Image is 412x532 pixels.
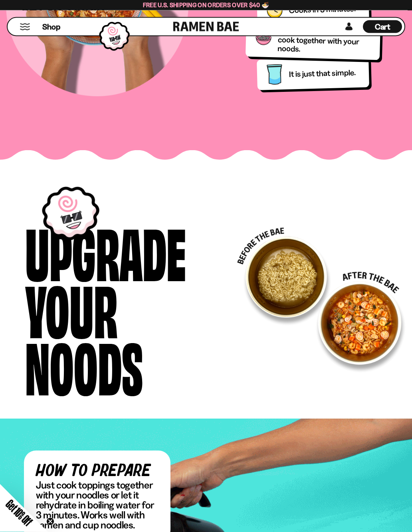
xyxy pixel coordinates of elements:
[363,18,402,36] a: Cart
[36,463,158,480] h5: how to prepare
[289,68,360,79] div: It is just that simple.
[25,280,118,337] div: Your
[36,480,158,530] p: Just cook toppings together with your noodles or let it rehydrate in boiling water for 3 minutes....
[42,20,60,33] a: Shop
[4,497,35,528] span: Get 10% Off
[46,518,54,526] button: Close teaser
[25,337,143,394] div: Noods
[375,22,390,32] span: Cart
[42,22,60,32] span: Shop
[20,24,30,30] button: Mobile Menu Trigger
[143,1,269,9] span: Free U.S. Shipping on Orders over $40 🍜
[25,222,186,280] div: Upgrade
